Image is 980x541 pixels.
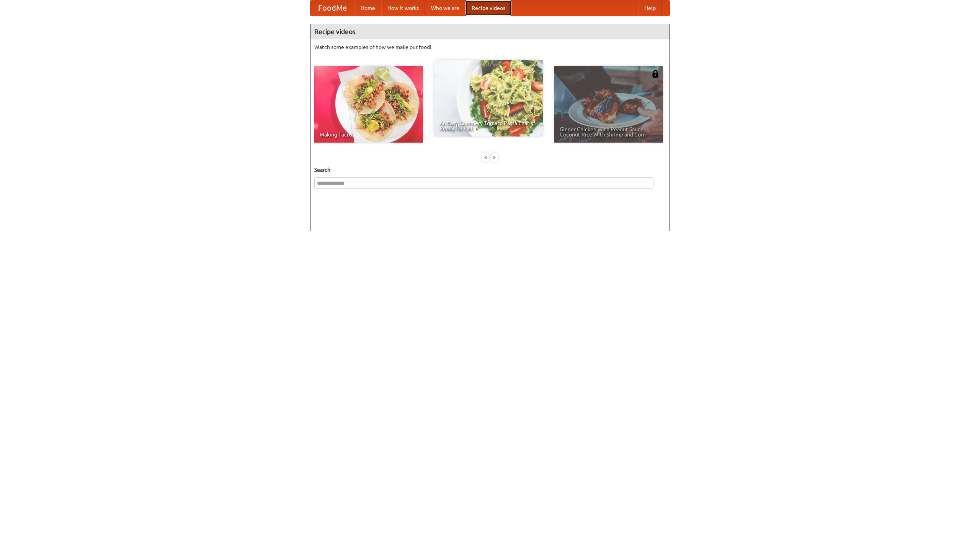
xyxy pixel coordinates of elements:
span: An Easy, Summery Tomato Pasta That's Ready for Fall [439,120,537,131]
a: Help [638,0,662,16]
div: « [482,153,489,162]
a: How it works [381,0,425,16]
a: Home [354,0,381,16]
p: Watch some examples of how we make our food! [314,43,666,51]
a: Who we are [425,0,465,16]
a: FoodMe [310,0,354,16]
span: Making Tacos [320,132,418,137]
a: Making Tacos [314,66,423,143]
a: An Easy, Summery Tomato Pasta That's Ready for Fall [434,60,543,136]
a: Recipe videos [465,0,511,16]
h5: Search [314,166,666,174]
img: 483408.png [652,70,659,78]
div: » [491,153,498,162]
h4: Recipe videos [310,24,670,39]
